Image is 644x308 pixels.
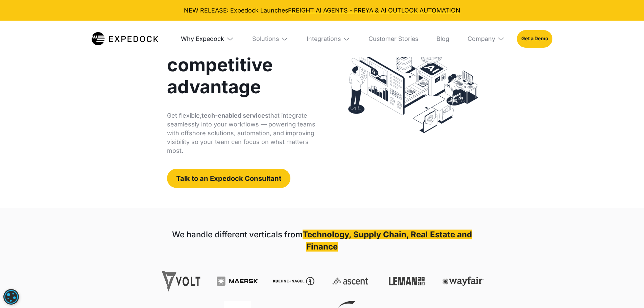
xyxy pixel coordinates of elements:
[301,21,356,57] div: Integrations
[246,21,294,57] div: Solutions
[362,21,424,57] a: Customer Stories
[303,230,472,252] strong: Technology, Supply Chain, Real Estate and Finance
[172,230,303,239] strong: We handle different verticals from
[175,21,240,57] div: Why Expedock
[6,6,638,15] div: NEW RELEASE: Expedock Launches
[201,112,268,119] strong: tech-enabled services
[252,35,279,43] div: Solutions
[468,35,495,43] div: Company
[167,111,317,155] p: Get flexible, that integrate seamlessly into your workflows — powering teams with offshore soluti...
[430,21,455,57] a: Blog
[307,35,341,43] div: Integrations
[517,30,552,48] a: Get a Demo
[181,35,224,43] div: Why Expedock
[610,276,644,308] iframe: Chat Widget
[461,21,511,57] div: Company
[167,169,290,188] a: Talk to an Expedock Consultant
[288,7,460,14] a: FREIGHT AI AGENTS - FREYA & AI OUTLOOK AUTOMATION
